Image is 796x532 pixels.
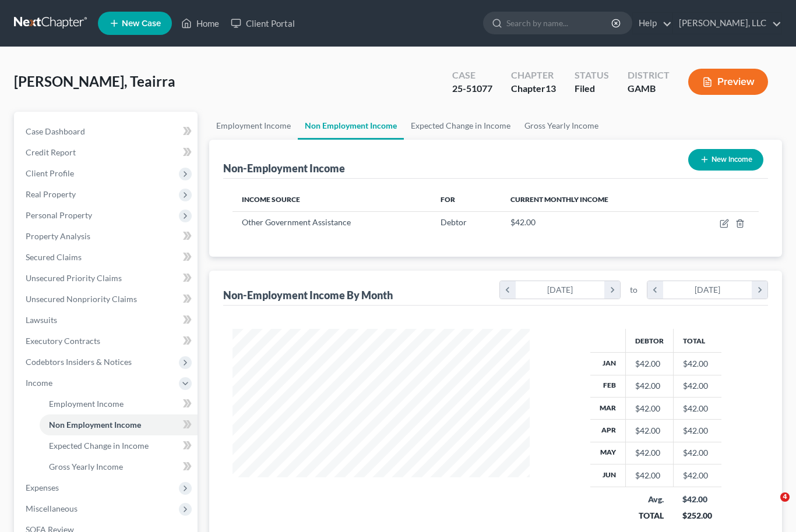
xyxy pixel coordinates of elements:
div: $42.00 [682,494,712,505]
td: $42.00 [673,397,721,419]
button: Preview [688,69,768,95]
div: 25-51077 [452,82,492,95]
a: Credit Report [16,142,198,163]
a: Case Dashboard [16,121,198,142]
span: Employment Income [49,399,124,409]
div: $42.00 [635,403,664,414]
div: $252.00 [682,510,712,522]
div: $42.00 [635,425,664,437]
div: Non-Employment Income By Month [223,288,393,302]
th: Apr [590,420,626,442]
td: $42.00 [673,442,721,464]
span: Secured Claims [26,252,82,262]
span: Gross Yearly Income [49,462,123,471]
span: [PERSON_NAME], Teairra [14,73,175,90]
span: For [441,195,455,204]
span: Non Employment Income [49,420,141,430]
a: [PERSON_NAME], LLC [673,13,781,34]
div: Non-Employment Income [223,161,345,175]
div: $42.00 [635,470,664,481]
td: $42.00 [673,420,721,442]
span: Income [26,378,52,388]
span: Codebtors Insiders & Notices [26,357,132,367]
a: Expected Change in Income [404,112,517,140]
span: Miscellaneous [26,503,78,513]
div: Case [452,69,492,82]
a: Secured Claims [16,247,198,268]
a: Employment Income [209,112,298,140]
i: chevron_left [647,281,663,299]
a: Property Analysis [16,226,198,247]
div: Filed [575,82,609,95]
div: $42.00 [635,358,664,370]
th: Mar [590,397,626,419]
a: Help [633,13,672,34]
span: Credit Report [26,147,76,157]
div: Chapter [511,82,556,95]
span: Debtor [441,217,467,227]
a: Expected Change in Income [40,435,198,456]
span: Lawsuits [26,315,57,325]
a: Executory Contracts [16,331,198,352]
span: Expected Change in Income [49,441,149,451]
span: 4 [780,492,790,502]
a: Home [175,13,225,34]
span: Real Property [26,189,76,199]
i: chevron_right [752,281,767,299]
div: Avg. [635,494,664,505]
th: May [590,442,626,464]
div: District [628,69,670,82]
span: Unsecured Nonpriority Claims [26,294,137,304]
th: Total [673,329,721,352]
a: Gross Yearly Income [40,456,198,477]
i: chevron_left [500,281,516,299]
span: to [630,284,637,296]
td: $42.00 [673,375,721,397]
a: Unsecured Priority Claims [16,268,198,289]
span: Case Dashboard [26,126,85,136]
iframe: Intercom live chat [756,492,784,520]
div: Chapter [511,69,556,82]
a: Client Portal [225,13,301,34]
th: Jan [590,353,626,375]
div: Status [575,69,609,82]
div: $42.00 [635,447,664,459]
td: $42.00 [673,464,721,487]
span: Executory Contracts [26,336,100,346]
span: Current Monthly Income [510,195,608,204]
div: [DATE] [663,281,752,299]
div: [DATE] [516,281,605,299]
input: Search by name... [506,12,613,34]
a: Non Employment Income [298,112,404,140]
div: $42.00 [635,380,664,392]
span: Other Government Assistance [242,217,351,227]
span: Client Profile [26,168,74,178]
td: $42.00 [673,353,721,375]
th: Debtor [625,329,673,352]
a: Lawsuits [16,310,198,331]
a: Employment Income [40,393,198,414]
span: Property Analysis [26,231,90,241]
a: Gross Yearly Income [517,112,605,140]
a: Unsecured Nonpriority Claims [16,289,198,310]
span: Expenses [26,483,59,492]
span: $42.00 [510,217,536,227]
div: GAMB [628,82,670,95]
span: Unsecured Priority Claims [26,273,122,283]
button: New Income [688,149,763,171]
span: 13 [545,83,556,94]
span: Income Source [242,195,300,204]
th: Feb [590,375,626,397]
a: Non Employment Income [40,414,198,435]
i: chevron_right [604,281,620,299]
th: Jun [590,464,626,487]
div: TOTAL [635,510,664,522]
span: New Case [122,19,161,28]
span: Personal Property [26,210,92,220]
